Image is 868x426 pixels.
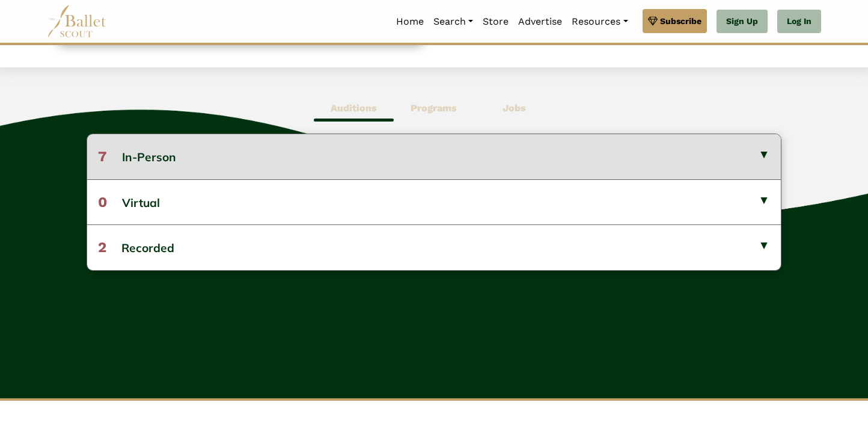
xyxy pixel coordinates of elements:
a: Resources [567,9,632,34]
a: Advertise [513,9,567,34]
span: 0 [98,194,107,211]
span: Subscribe [660,14,701,28]
button: 0Virtual [87,179,780,224]
a: Search [429,9,478,34]
a: Home [391,9,429,34]
b: Jobs [503,102,526,114]
span: 2 [98,239,106,256]
button: 2Recorded [87,224,780,270]
span: 7 [98,148,107,165]
b: Auditions [331,102,377,114]
img: gem.svg [648,14,658,28]
button: 7In-Person [87,134,780,179]
a: Sign Up [717,10,768,34]
b: Programs [411,102,457,114]
a: Log In [777,10,821,34]
a: Subscribe [643,9,707,33]
a: Store [478,9,513,34]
